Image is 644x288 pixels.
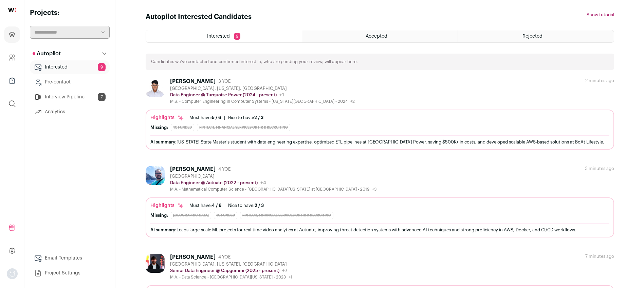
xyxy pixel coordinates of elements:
[189,115,263,120] ul: |
[585,166,614,171] div: 3 minutes ago
[30,266,110,280] a: Project Settings
[170,180,258,186] p: Data Engineer @ Actuate (2022 - present)
[170,187,376,192] div: M.A. - Mathematical Computer Science - [GEOGRAPHIC_DATA][US_STATE] at [GEOGRAPHIC_DATA] - 2019
[170,262,292,267] div: [GEOGRAPHIC_DATA], [US_STATE], [GEOGRAPHIC_DATA]
[585,78,614,83] div: 2 minutes ago
[189,203,222,208] div: Must have:
[585,254,614,259] div: 7 minutes ago
[146,254,165,273] img: a13e26fae1b490a7434b3627a12ff979ad53824f92f4584f361d8eceb0f288b2.jpg
[170,274,292,280] div: M.A. - Data Science - [GEOGRAPHIC_DATA][US_STATE] - 2023
[587,12,614,18] button: Show tutorial
[212,115,221,120] span: 5 / 6
[254,115,263,120] span: 2 / 3
[189,203,264,208] ul: |
[150,213,168,218] div: Missing:
[302,30,458,42] a: Accepted
[228,203,264,208] div: Nice to have:
[240,212,333,219] div: Fintech, Financial Services or HR & Recruiting
[218,167,231,172] span: 4 YOE
[522,34,542,39] span: Rejected
[30,251,110,265] a: Email Templates
[30,75,110,89] a: Pre-contact
[30,8,110,18] h2: Projects:
[146,78,614,150] a: [PERSON_NAME] 3 YOE [GEOGRAPHIC_DATA], [US_STATE], [GEOGRAPHIC_DATA] Data Engineer @ Turquoise Po...
[255,203,264,208] span: 2 / 3
[170,268,279,273] p: Senior Data Engineer @ Capgemini (2025 - present)
[8,8,16,12] img: wellfound-shorthand-0d5821cbd27db2630d0214b213865d53afaa358527fdda9d0ea32b1df1b89c2c.svg
[4,73,20,89] a: Company Lists
[260,180,266,185] span: +4
[212,203,222,208] span: 4 / 6
[170,254,216,261] div: [PERSON_NAME]
[146,12,252,22] h1: Autopilot Interested Candidates
[30,105,110,119] a: Analytics
[98,93,106,101] span: 7
[30,90,110,104] a: Interview Pipeline7
[150,125,168,130] div: Missing:
[150,138,609,146] div: [US_STATE] State Master's student with data engineering expertise, optimized ETL pipelines at [GE...
[282,268,288,273] span: +7
[372,187,376,191] span: +3
[189,115,221,120] div: Must have:
[366,34,387,39] span: Accepted
[218,254,231,260] span: 4 YOE
[214,212,237,219] div: YC Funded
[207,34,230,39] span: Interested
[150,226,609,233] div: Leads large-scale ML projects for real-time video analytics at Actuate, improving threat detectio...
[170,92,277,98] p: Data Engineer @ Turquoise Power (2024 - present)
[151,59,358,64] p: Candidates we’ve contacted and confirmed interest in, who are pending your review, will appear here.
[30,47,110,60] button: Autopilot
[33,50,61,58] p: Autopilot
[146,78,165,97] img: 17964d333a45e739511a38b0aff04803559d0877080ed7e54173f4d7dbf6957a.jpg
[7,268,18,279] button: Open dropdown
[197,124,290,131] div: Fintech, Financial Services or HR & Recruiting
[4,50,20,66] a: Company and ATS Settings
[171,212,211,219] div: [GEOGRAPHIC_DATA]
[170,99,355,104] div: M.S. - Computer Engineering in Computer Systems - [US_STATE][GEOGRAPHIC_DATA] - 2024
[150,114,184,121] div: Highlights
[146,166,614,237] a: [PERSON_NAME] 4 YOE [GEOGRAPHIC_DATA] Data Engineer @ Actuate (2022 - present) +4 M.A. - Mathemat...
[234,33,240,40] span: 9
[150,140,177,144] span: AI summary:
[350,99,355,103] span: +2
[218,79,231,84] span: 3 YOE
[170,166,216,173] div: [PERSON_NAME]
[228,115,263,120] div: Nice to have:
[30,60,110,74] a: Interested9
[7,268,18,279] img: nopic.png
[170,78,216,85] div: [PERSON_NAME]
[4,26,20,43] a: Projects
[171,124,194,131] div: YC Funded
[170,174,376,179] div: [GEOGRAPHIC_DATA]
[170,86,355,91] div: [GEOGRAPHIC_DATA], [US_STATE], [GEOGRAPHIC_DATA]
[150,202,184,209] div: Highlights
[98,63,106,71] span: 9
[279,93,284,97] span: +1
[458,30,613,42] a: Rejected
[146,166,165,185] img: afb1e5f55373313f0ff90fce977a4a182fe52f21f1895bee42c83db0d745ef2d.jpg
[150,228,177,232] span: AI summary:
[289,275,292,279] span: +1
